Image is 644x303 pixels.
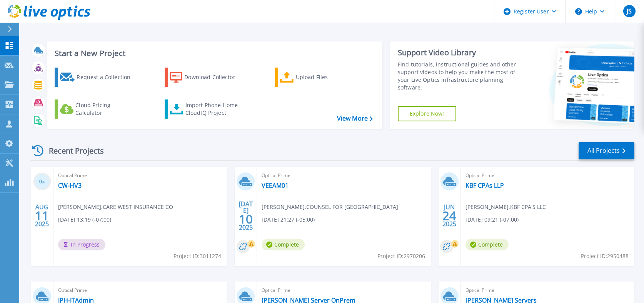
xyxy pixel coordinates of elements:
span: [PERSON_NAME] , CARE WEST INSURANCE CO [58,203,173,211]
div: JUN 2025 [442,202,457,230]
span: Complete [262,239,305,250]
span: Optical Prime [58,286,222,295]
div: Support Video Library [398,48,521,58]
div: Find tutorials, instructional guides and other support videos to help you make the most of your L... [398,61,521,91]
a: Request a Collection [55,68,140,87]
span: Optical Prime [262,286,426,295]
span: 10 [239,216,253,222]
a: KBF CPAs LLP [465,182,504,189]
a: All Projects [579,142,634,159]
a: Cloud Pricing Calculator [55,99,140,119]
span: Optical Prime [465,171,630,180]
span: [DATE] 21:27 (-05:00) [262,215,315,224]
h3: 0 [33,177,51,186]
div: Request a Collection [77,70,138,85]
div: AUG 2025 [35,202,49,230]
span: Project ID: 3011274 [174,252,221,260]
a: CW-HV3 [58,182,82,189]
span: [PERSON_NAME] , COUNSEL FOR [GEOGRAPHIC_DATA] [262,203,398,211]
div: Cloud Pricing Calculator [75,101,137,117]
span: 24 [442,212,456,219]
div: Download Collector [184,70,246,85]
a: VEEAM01 [262,182,289,189]
a: Upload Files [275,68,360,87]
span: [DATE] 09:21 (-07:00) [465,215,519,224]
a: View More [337,115,373,122]
span: Optical Prime [465,286,630,295]
div: Recent Projects [30,141,114,160]
span: Complete [465,239,509,250]
span: In Progress [58,239,105,250]
div: [DATE] 2025 [239,202,253,230]
span: % [42,180,45,184]
span: 11 [35,212,49,219]
span: [DATE] 13:19 (-07:00) [58,215,111,224]
div: Upload Files [296,70,357,85]
span: [PERSON_NAME] , KBF CPA'S LLC [465,203,546,211]
span: Project ID: 2970206 [377,252,425,260]
span: Project ID: 2950488 [581,252,629,260]
h3: Start a New Project [55,49,372,58]
a: Explore Now! [398,106,456,121]
span: Optical Prime [262,171,426,180]
div: Import Phone Home CloudIQ Project [185,101,245,117]
a: Download Collector [165,68,250,87]
span: JS [627,8,632,14]
span: Optical Prime [58,171,222,180]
